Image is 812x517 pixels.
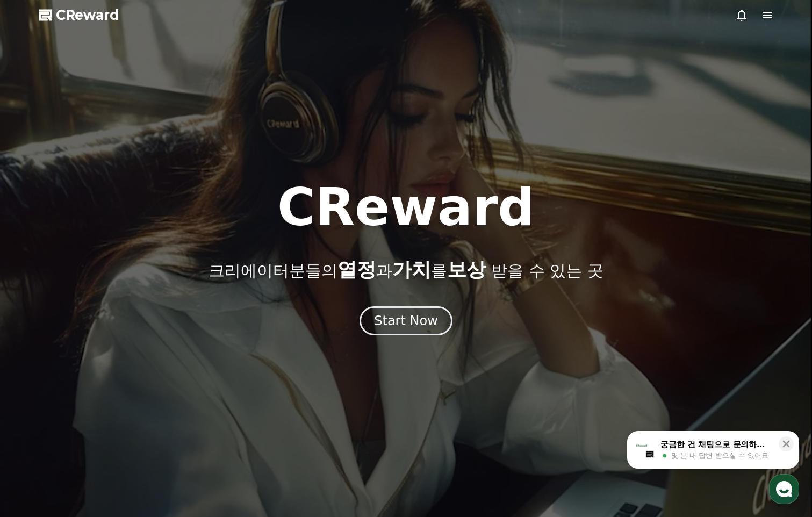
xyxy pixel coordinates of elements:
[360,317,452,327] a: Start Now
[39,6,119,24] a: CReward
[337,258,376,281] span: 열정
[56,6,119,24] span: CReward
[374,312,438,329] div: Start Now
[277,182,535,233] h1: CReward
[392,258,431,281] span: 가치
[447,258,486,281] span: 보상
[360,306,452,335] button: Start Now
[209,259,603,281] p: 크리에이터분들의 과 를 받을 수 있는 곳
